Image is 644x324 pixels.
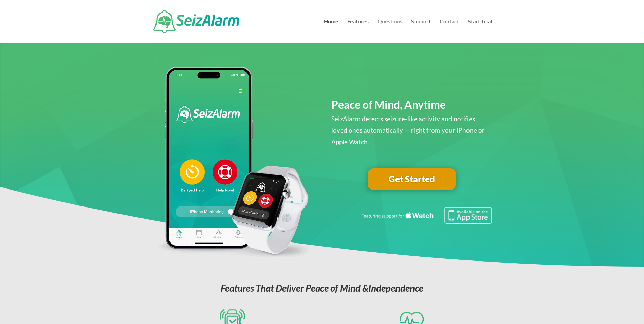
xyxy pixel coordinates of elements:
img: Seizure detection available in the Apple App Store. [360,207,492,224]
a: Questions [378,19,402,43]
a: Start Trial [468,19,492,43]
a: Contact [440,19,459,43]
a: Home [324,19,338,43]
em: Features That Deliver Peace of Mind & [221,282,423,294]
a: Support [411,19,431,43]
a: Featuring seizure detection support for the Apple Watch [360,217,492,225]
span: Peace of Mind, Anytime [331,98,446,111]
span: SeizAlarm detects seizure-like activity and notifies loved ones automatically — right from your i... [331,115,485,146]
a: Features [347,19,369,43]
a: Get Started [368,168,456,190]
img: SeizAlarm [153,10,239,33]
img: seizalarm-apple-devices [152,67,313,259]
span: Independence [368,282,423,294]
